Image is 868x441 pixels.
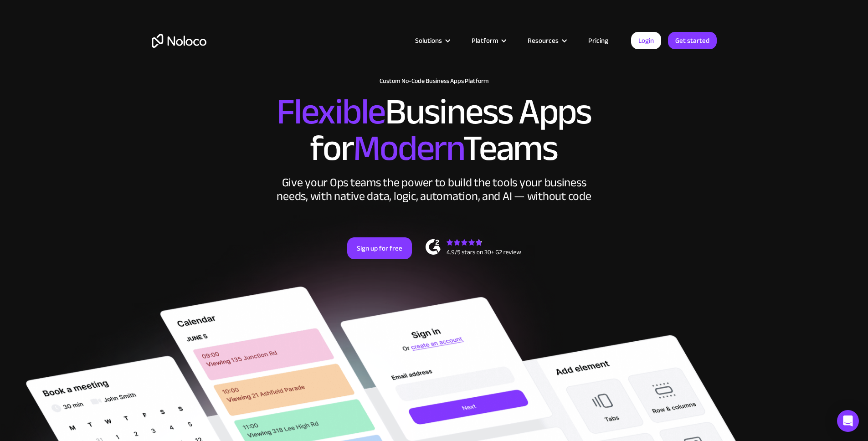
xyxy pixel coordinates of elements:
[415,35,442,46] div: Solutions
[460,35,516,46] div: Platform
[353,114,463,182] span: Modern
[404,35,460,46] div: Solutions
[837,410,859,432] div: Open Intercom Messenger
[152,34,206,48] a: home
[516,35,577,46] div: Resources
[668,32,717,49] a: Get started
[275,176,594,203] div: Give your Ops teams the power to build the tools your business needs, with native data, logic, au...
[347,237,412,259] a: Sign up for free
[277,78,385,146] span: Flexible
[577,35,620,46] a: Pricing
[152,94,717,167] h2: Business Apps for Teams
[472,35,498,46] div: Platform
[631,32,661,49] a: Login
[528,35,559,46] div: Resources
